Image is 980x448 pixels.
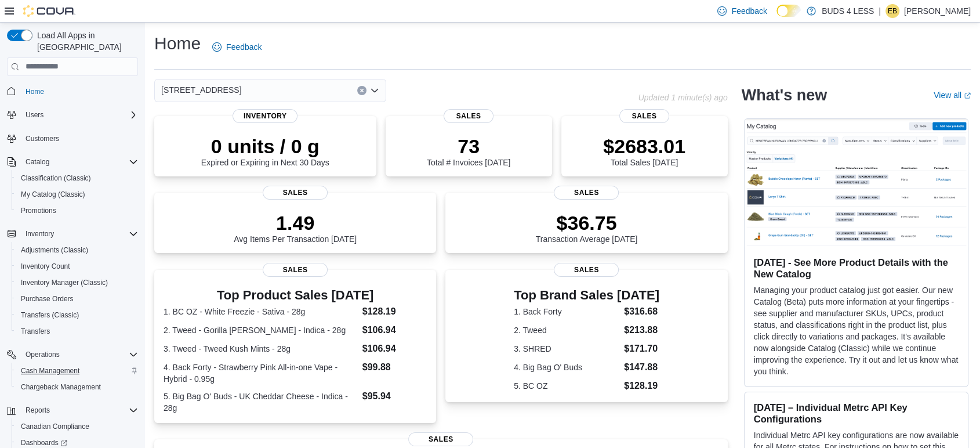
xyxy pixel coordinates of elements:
[16,204,61,218] a: Promotions
[624,305,659,319] dd: $316.68
[26,406,50,415] span: Reports
[444,109,493,123] span: Sales
[226,41,262,53] span: Feedback
[624,379,659,393] dd: $128.19
[21,206,56,215] span: Promotions
[21,131,138,146] span: Customers
[16,204,138,218] span: Promotions
[21,108,138,122] span: Users
[21,382,101,392] span: Chargeback Management
[12,203,143,219] button: Promotions
[21,438,67,447] span: Dashboards
[514,288,659,302] h3: Top Brand Sales [DATE]
[536,211,638,234] p: $36.75
[16,324,55,338] a: Transfers
[233,109,297,123] span: Inventory
[21,403,138,417] span: Reports
[26,87,44,96] span: Home
[554,263,619,277] span: Sales
[624,323,659,337] dd: $213.88
[164,324,358,336] dt: 2. Tweed - Gorilla [PERSON_NAME] - Indica - 28g
[16,420,138,433] span: Canadian Compliance
[154,32,201,55] h1: Home
[26,134,59,143] span: Customers
[164,391,358,414] dt: 5. Big Bag O' Buds - UK Cheddar Cheese - Indica - 28g
[934,91,971,100] a: View allExternal link
[16,292,78,306] a: Purchase Orders
[201,135,329,158] p: 0 units / 0 g
[21,366,79,375] span: Cash Management
[263,186,328,200] span: Sales
[16,364,84,378] a: Cash Management
[21,155,54,169] button: Catalog
[16,276,138,290] span: Inventory Manager (Classic)
[21,174,91,183] span: Classification (Classic)
[2,83,143,100] button: Home
[514,306,619,317] dt: 1. Back Forty
[12,307,143,323] button: Transfers (Classic)
[21,294,74,304] span: Purchase Orders
[164,362,358,385] dt: 4. Back Forty - Strawberry Pink All-in-one Vape - Hybrid - 0.95g
[776,5,801,17] input: Dark Mode
[16,187,90,201] a: My Catalog (Classic)
[2,130,143,147] button: Customers
[234,211,357,234] p: 1.49
[26,110,43,120] span: Users
[21,190,85,199] span: My Catalog (Classic)
[21,327,50,336] span: Transfers
[12,274,143,291] button: Inventory Manager (Classic)
[16,420,94,433] a: Canadian Compliance
[21,132,64,146] a: Customers
[21,85,49,99] a: Home
[514,362,619,373] dt: 4. Big Bag O' Buds
[26,229,54,239] span: Inventory
[16,292,138,306] span: Purchase Orders
[16,187,138,201] span: My Catalog (Classic)
[21,227,138,241] span: Inventory
[32,30,138,53] span: Load All Apps in [GEOGRAPHIC_DATA]
[362,360,427,374] dd: $99.88
[370,86,379,95] button: Open list of options
[427,135,510,158] p: 73
[362,342,427,356] dd: $106.94
[12,258,143,274] button: Inventory Count
[263,263,328,277] span: Sales
[536,211,638,244] div: Transaction Average [DATE]
[514,324,619,336] dt: 2. Tweed
[12,379,143,395] button: Chargeback Management
[362,323,427,337] dd: $106.94
[2,346,143,363] button: Operations
[2,226,143,242] button: Inventory
[16,171,138,185] span: Classification (Classic)
[514,343,619,355] dt: 3. SHRED
[754,402,959,425] h3: [DATE] – Individual Metrc API Key Configurations
[21,278,108,287] span: Inventory Manager (Classic)
[964,92,971,99] svg: External link
[21,262,70,271] span: Inventory Count
[21,422,89,431] span: Canadian Compliance
[2,107,143,123] button: Users
[16,243,93,257] a: Adjustments (Classic)
[12,242,143,258] button: Adjustments (Classic)
[234,211,357,244] div: Avg Items Per Transaction [DATE]
[16,259,75,273] a: Inventory Count
[201,135,329,167] div: Expired or Expiring in Next 30 Days
[362,305,427,319] dd: $128.19
[554,186,619,200] span: Sales
[879,4,881,18] p: |
[16,380,106,394] a: Chargeback Management
[603,135,685,167] div: Total Sales [DATE]
[888,4,897,18] span: EB
[164,306,358,317] dt: 1. BC OZ - White Freezie - Sativa - 28g
[603,135,685,158] p: $2683.01
[2,154,143,170] button: Catalog
[624,342,659,356] dd: $171.70
[16,259,138,273] span: Inventory Count
[16,308,138,322] span: Transfers (Classic)
[16,324,138,338] span: Transfers
[26,157,49,167] span: Catalog
[624,360,659,374] dd: $147.88
[904,4,971,18] p: [PERSON_NAME]
[16,308,84,322] a: Transfers (Classic)
[164,343,358,355] dt: 3. Tweed - Tweed Kush Mints - 28g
